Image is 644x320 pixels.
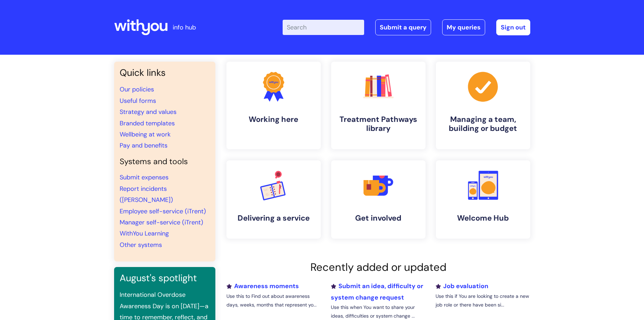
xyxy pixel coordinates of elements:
[283,20,364,35] input: Search
[120,229,169,238] a: WithYou Learning
[120,273,210,284] h3: August's spotlight
[120,108,177,116] a: Strategy and values
[226,292,321,309] p: Use this to Find out about awareness days, weeks, months that represent yo...
[331,282,423,301] a: Submit an idea, difficulty or system change request
[331,160,426,239] a: Get involved
[120,119,175,127] a: Branded templates
[331,62,426,149] a: Treatment Pathways library
[375,19,431,35] a: Submit a query
[226,282,299,290] a: Awareness moments
[226,62,321,149] a: Working here
[120,185,173,204] a: Report incidents ([PERSON_NAME])
[120,157,210,167] h4: Systems and tools
[120,241,162,249] a: Other systems
[120,67,210,78] h3: Quick links
[441,115,525,133] h4: Managing a team, building or budget
[120,173,169,181] a: Submit expenses
[441,214,525,223] h4: Welcome Hub
[120,130,171,139] a: Wellbeing at work
[226,261,530,274] h2: Recently added or updated
[120,207,206,215] a: Employee self-service (iTrent)
[120,97,156,105] a: Useful forms
[436,62,530,149] a: Managing a team, building or budget
[496,19,530,35] a: Sign out
[436,282,488,290] a: Job evaluation
[283,19,530,35] div: | -
[120,218,203,226] a: Manager self-service (iTrent)
[120,141,168,150] a: Pay and benefits
[337,115,420,133] h4: Treatment Pathways library
[120,85,154,94] a: Our policies
[436,292,530,309] p: Use this if You are looking to create a new job role or there have been si...
[436,160,530,239] a: Welcome Hub
[232,214,315,223] h4: Delivering a service
[173,22,196,33] p: info hub
[337,214,420,223] h4: Get involved
[442,19,485,35] a: My queries
[226,160,321,239] a: Delivering a service
[232,115,315,124] h4: Working here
